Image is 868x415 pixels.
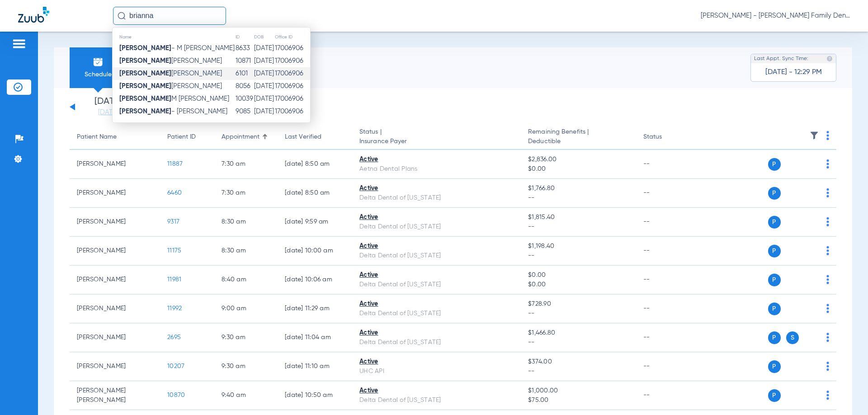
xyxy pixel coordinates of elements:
span: 11887 [167,161,183,167]
div: Aetna Dental Plans [359,164,514,174]
td: 17006906 [274,67,310,80]
td: [DATE] 11:04 AM [278,323,352,352]
td: -- [636,294,697,323]
span: P [768,187,781,200]
td: -- [636,179,697,208]
div: Delta Dental of [US_STATE] [359,280,514,289]
span: M [PERSON_NAME] [119,95,229,102]
span: 11175 [167,247,181,254]
span: $75.00 [528,396,628,405]
strong: [PERSON_NAME] [119,45,171,51]
img: hamburger-icon [12,38,26,49]
td: [DATE] [254,105,274,118]
div: Delta Dental of [US_STATE] [359,309,514,318]
img: Zuub Logo [18,7,49,23]
span: 6460 [167,190,182,196]
span: [DATE] - 12:29 PM [765,68,822,77]
td: [DATE] 8:50 AM [278,150,352,179]
span: 11981 [167,276,181,283]
div: Patient Name [77,132,117,142]
div: Last Verified [285,132,345,142]
span: [PERSON_NAME] [119,70,222,77]
span: Deductible [528,137,628,146]
span: P [768,303,781,315]
div: Active [359,184,514,193]
div: Chat Widget [823,372,868,415]
td: [DATE] 10:06 AM [278,266,352,294]
span: - [PERSON_NAME] [119,108,227,115]
img: group-dot-blue.svg [826,131,829,140]
td: 10039 [235,93,254,105]
div: UHC API [359,367,514,376]
td: [DATE] 8:50 AM [278,179,352,208]
td: [DATE] 10:00 AM [278,237,352,266]
td: [PERSON_NAME] [70,150,160,179]
img: group-dot-blue.svg [826,304,829,313]
span: $728.90 [528,299,628,309]
td: 6101 [235,67,254,80]
input: Search for patients [113,7,226,25]
span: - M [PERSON_NAME] [119,45,235,51]
td: -- [636,323,697,352]
td: -- [636,266,697,294]
span: $1,815.40 [528,213,628,222]
div: Delta Dental of [US_STATE] [359,193,514,203]
div: Patient ID [167,132,196,142]
span: $1,766.80 [528,184,628,193]
span: Last Appt. Sync Time: [754,54,808,63]
div: Active [359,328,514,338]
li: [DATE] [81,97,135,117]
td: -- [636,381,697,410]
td: 9:00 AM [214,294,278,323]
img: group-dot-blue.svg [826,246,829,255]
span: -- [528,222,628,232]
span: $2,836.00 [528,155,628,164]
td: [PERSON_NAME] [70,179,160,208]
td: [PERSON_NAME] [70,294,160,323]
span: $1,198.40 [528,242,628,251]
th: DOB [254,32,274,42]
td: [DATE] [254,67,274,80]
div: Delta Dental of [US_STATE] [359,222,514,232]
td: [PERSON_NAME] [70,237,160,266]
span: P [768,389,781,402]
td: [PERSON_NAME] [PERSON_NAME] [70,381,160,410]
td: 9:30 AM [214,352,278,381]
span: P [768,360,781,373]
span: -- [528,309,628,318]
span: P [768,245,781,257]
div: Appointment [222,132,259,142]
div: Patient Name [77,132,153,142]
strong: [PERSON_NAME] [119,57,171,64]
div: Active [359,299,514,309]
td: -- [636,352,697,381]
div: Active [359,386,514,396]
img: group-dot-blue.svg [826,275,829,284]
td: [PERSON_NAME] [70,323,160,352]
span: Schedule [76,70,119,79]
span: P [768,158,781,171]
td: 7:30 AM [214,179,278,208]
span: P [768,274,781,286]
td: [DATE] 11:10 AM [278,352,352,381]
div: Active [359,270,514,280]
div: Delta Dental of [US_STATE] [359,396,514,405]
div: Delta Dental of [US_STATE] [359,338,514,347]
th: Office ID [274,32,310,42]
td: 8633 [235,42,254,55]
div: Delta Dental of [US_STATE] [359,251,514,261]
th: ID [235,32,254,42]
span: $0.00 [528,164,628,174]
img: Search Icon [118,12,126,20]
td: [PERSON_NAME] [70,208,160,237]
td: [DATE] [254,55,274,67]
img: group-dot-blue.svg [826,362,829,371]
img: last sync help info [826,56,833,62]
td: 8056 [235,80,254,93]
img: group-dot-blue.svg [826,188,829,197]
span: 2695 [167,334,181,340]
span: 11992 [167,305,182,312]
span: 9317 [167,219,179,225]
span: $0.00 [528,280,628,289]
th: Status | [352,125,521,150]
